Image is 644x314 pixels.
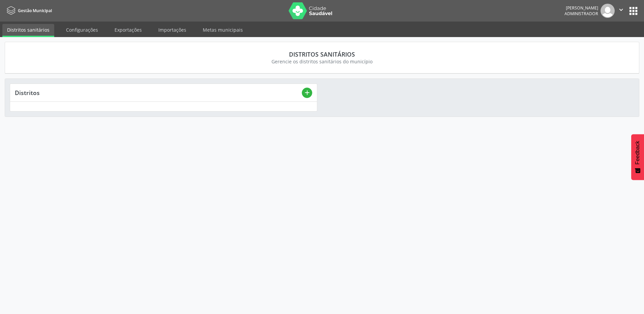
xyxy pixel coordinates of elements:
span: Administrador [565,11,598,17]
a: Importações [154,24,191,36]
button: Feedback - Mostrar pesquisa [631,134,644,180]
a: Metas municipais [198,24,248,36]
span: Gestão Municipal [18,8,52,13]
button: apps [627,5,639,17]
button:  [615,4,627,18]
span: Feedback [635,141,641,164]
button: add [302,88,312,98]
img: img [601,4,615,18]
div: [PERSON_NAME] [565,5,598,11]
i:  [617,6,625,13]
a: Exportações [110,24,147,36]
a: Distritos sanitários [2,24,54,37]
div: Distritos sanitários [14,51,630,58]
i: add [303,89,311,96]
a: Configurações [61,24,103,36]
a: Gestão Municipal [5,5,52,16]
div: Gerencie os distritos sanitários do município [14,58,630,65]
div: Distritos [15,89,302,96]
